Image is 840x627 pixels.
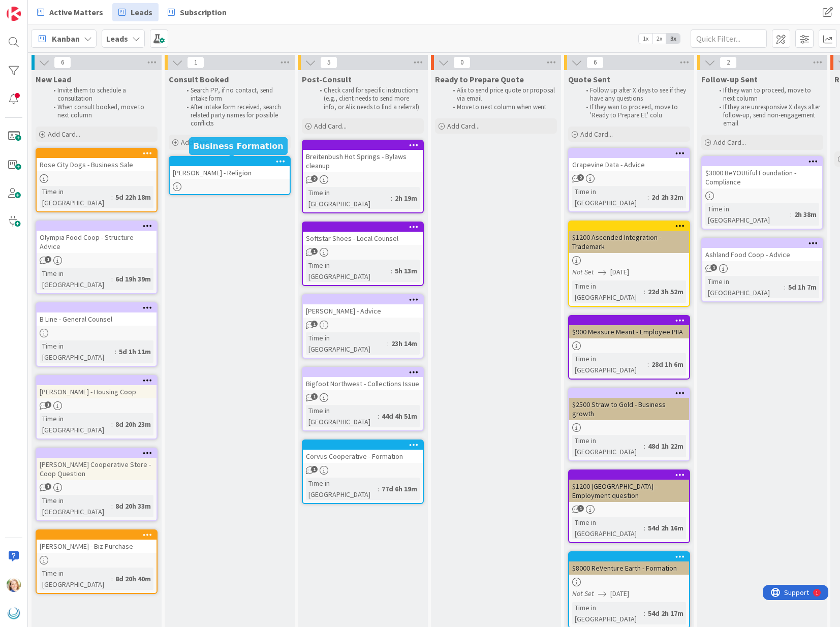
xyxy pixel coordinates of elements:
a: Corvus Cooperative - FormationTime in [GEOGRAPHIC_DATA]:77d 6h 19m [302,440,424,504]
div: $2500 Straw to Gold - Business growth [569,389,689,420]
div: $1200 Ascended Integration - Trademark [569,222,689,253]
span: : [111,573,113,584]
a: [PERSON_NAME] - Housing CoopTime in [GEOGRAPHIC_DATA]:8d 20h 23m [36,375,158,440]
span: Follow-up Sent [701,74,758,84]
span: Post-Consult [302,74,352,84]
li: Move to next column when went [447,103,555,111]
div: 77d 6h 19m [379,483,420,494]
div: Rose City Dogs - Business Sale [37,149,157,171]
div: Corvus Cooperative - Formation [303,450,423,463]
span: : [378,483,379,494]
a: Breitenbush Hot Springs - Bylaws cleanupTime in [GEOGRAPHIC_DATA]:2h 19m [302,140,424,213]
span: Add Card... [580,130,613,139]
div: 8d 20h 40m [113,573,153,584]
img: avatar [7,606,21,620]
div: Grapevine Data - Advice [569,149,689,171]
span: : [378,411,379,422]
span: : [111,192,113,203]
span: 1 [45,256,51,263]
div: Time in [GEOGRAPHIC_DATA] [705,203,790,226]
div: Ashland Food Coop - Advice [702,248,822,261]
span: 1x [639,34,652,44]
span: 3x [666,34,680,44]
div: 44d 4h 51m [379,411,420,422]
div: Time in [GEOGRAPHIC_DATA] [705,276,784,298]
div: Time in [GEOGRAPHIC_DATA] [40,413,111,435]
div: Time in [GEOGRAPHIC_DATA] [572,186,647,208]
span: : [644,522,645,534]
span: Subscription [180,6,227,18]
span: : [111,500,113,512]
div: Breitenbush Hot Springs - Bylaws cleanup [303,141,423,172]
span: : [784,281,786,293]
div: Time in [GEOGRAPHIC_DATA] [572,517,644,539]
span: : [391,193,392,204]
div: Time in [GEOGRAPHIC_DATA] [306,478,378,500]
div: [PERSON_NAME] - Housing Coop [37,385,157,398]
span: [DATE] [610,267,629,277]
span: Add Card... [181,138,213,147]
li: When consult booked, move to next column [48,103,156,120]
div: Time in [GEOGRAPHIC_DATA] [572,353,647,375]
span: : [111,273,113,285]
a: Leads [112,3,159,21]
li: Search PP, if no contact, send intake form [181,86,289,103]
span: Leads [131,6,152,18]
div: $1200 [GEOGRAPHIC_DATA] - Employment question [569,471,689,502]
a: [PERSON_NAME] - Religion [169,156,291,195]
div: [PERSON_NAME] - Religion [170,157,290,179]
b: Leads [106,34,128,44]
div: Time in [GEOGRAPHIC_DATA] [306,405,378,427]
span: 5 [320,56,337,69]
span: Active Matters [49,6,103,18]
span: Add Card... [447,121,480,131]
div: Time in [GEOGRAPHIC_DATA] [40,495,111,517]
div: Olympia Food Coop - Structure Advice [37,222,157,253]
span: 1 [710,264,717,271]
div: Softstar Shoes - Local Counsel [303,232,423,245]
div: 5h 13m [392,265,420,276]
div: Time in [GEOGRAPHIC_DATA] [572,602,644,624]
div: [PERSON_NAME] Cooperative Store - Coop Question [37,449,157,480]
span: 1 [311,393,318,400]
span: 2x [652,34,666,44]
div: [PERSON_NAME] - Housing Coop [37,376,157,398]
i: Not Set [572,267,594,276]
span: Quote Sent [568,74,610,84]
div: 2h 38m [792,209,819,220]
a: $1200 [GEOGRAPHIC_DATA] - Employment questionTime in [GEOGRAPHIC_DATA]:54d 2h 16m [568,469,690,543]
div: Olympia Food Coop - Structure Advice [37,231,157,253]
img: AD [7,578,21,592]
div: Time in [GEOGRAPHIC_DATA] [306,332,387,355]
span: 1 [311,248,318,255]
a: Active Matters [31,3,109,21]
a: Ashland Food Coop - AdviceTime in [GEOGRAPHIC_DATA]:5d 1h 7m [701,238,823,302]
a: Rose City Dogs - Business SaleTime in [GEOGRAPHIC_DATA]:5d 22h 18m [36,148,158,212]
span: 2 [311,175,318,182]
span: : [644,286,645,297]
span: 0 [453,56,471,69]
div: 48d 1h 22m [645,441,686,452]
div: B Line - General Counsel [37,312,157,326]
span: Add Card... [713,138,746,147]
span: 1 [187,56,204,69]
a: Softstar Shoes - Local CounselTime in [GEOGRAPHIC_DATA]:5h 13m [302,222,424,286]
div: [PERSON_NAME] - Biz Purchase [37,530,157,553]
span: : [115,346,116,357]
div: 22d 3h 52m [645,286,686,297]
a: $3000 BeYOUtiful Foundation - ComplianceTime in [GEOGRAPHIC_DATA]:2h 38m [701,156,823,230]
a: Grapevine Data - AdviceTime in [GEOGRAPHIC_DATA]:2d 2h 32m [568,148,690,212]
li: After intake form received, search related party names for possible conflicts [181,103,289,128]
div: 2h 19m [392,193,420,204]
a: [PERSON_NAME] - Biz PurchaseTime in [GEOGRAPHIC_DATA]:8d 20h 40m [36,529,158,594]
span: 1 [45,401,51,408]
div: Breitenbush Hot Springs - Bylaws cleanup [303,150,423,172]
span: Consult Booked [169,74,229,84]
div: 54d 2h 16m [645,522,686,534]
span: : [387,338,389,349]
a: [PERSON_NAME] Cooperative Store - Coop QuestionTime in [GEOGRAPHIC_DATA]:8d 20h 33m [36,448,158,521]
img: Visit kanbanzone.com [7,7,21,21]
span: 2 [720,56,737,69]
div: $1200 [GEOGRAPHIC_DATA] - Employment question [569,480,689,502]
div: 5d 1h 7m [786,281,819,293]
